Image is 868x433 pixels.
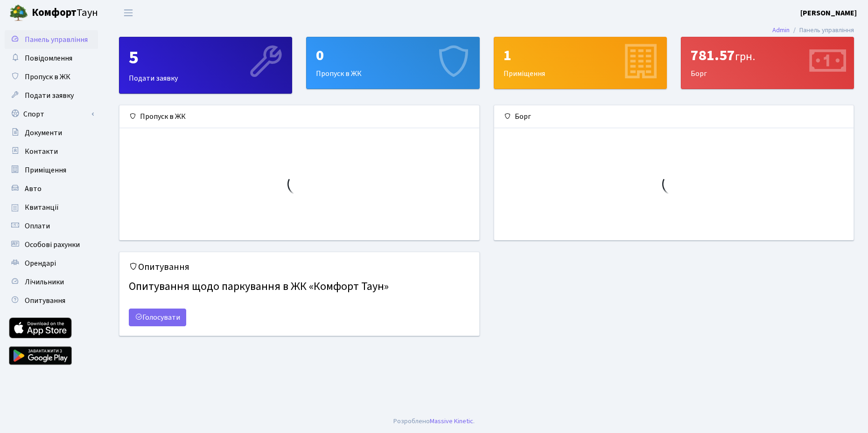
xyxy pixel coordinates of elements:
a: 5Подати заявку [119,37,292,94]
div: 1 [504,47,657,64]
a: Квитанції [5,198,98,217]
div: Борг [494,105,854,128]
a: [PERSON_NAME] [800,7,857,19]
b: Комфорт [32,5,77,20]
span: Контакти [25,146,58,157]
div: Пропуск в ЖК [119,105,479,128]
nav: breadcrumb [758,21,868,40]
span: Оплати [25,221,50,231]
div: 0 [316,47,469,64]
a: Подати заявку [5,86,98,105]
a: Контакти [5,142,98,161]
h5: Опитування [129,261,470,273]
a: Опитування [5,291,98,310]
span: Приміщення [25,165,66,175]
a: Голосувати [129,309,186,326]
div: Пропуск в ЖК [307,37,479,89]
span: Авто [25,184,42,194]
a: Документи [5,124,98,142]
a: 1Приміщення [494,37,667,89]
button: Переключити навігацію [117,5,140,21]
a: Оплати [5,217,98,235]
a: Massive Kinetic [430,416,473,426]
div: 5 [129,47,282,69]
span: Особові рахунки [25,240,80,250]
li: Панель управління [790,25,854,35]
span: Панель управління [25,34,88,45]
span: грн. [735,48,755,65]
img: logo.png [9,4,28,22]
span: Лічильники [25,277,64,287]
span: Подати заявку [25,90,74,101]
a: 0Пропуск в ЖК [306,37,479,89]
a: Особові рахунки [5,235,98,254]
a: Приміщення [5,161,98,179]
span: Таун [32,5,98,21]
a: Розроблено [393,416,430,426]
a: Панель управління [5,30,98,49]
a: Повідомлення [5,49,98,68]
b: [PERSON_NAME] [800,8,857,18]
span: Документи [25,128,62,138]
span: Пропуск в ЖК [25,72,70,82]
div: Борг [681,37,854,89]
span: Орендарі [25,258,56,268]
div: Подати заявку [119,37,292,93]
a: Пропуск в ЖК [5,68,98,86]
div: Приміщення [494,37,666,89]
a: Спорт [5,105,98,124]
div: . [393,416,475,426]
span: Повідомлення [25,53,72,63]
a: Лічильники [5,273,98,291]
span: Опитування [25,296,65,306]
h4: Опитування щодо паркування в ЖК «Комфорт Таун» [129,276,470,297]
a: Авто [5,179,98,198]
span: Квитанції [25,202,59,213]
a: Admin [772,25,790,35]
a: Орендарі [5,254,98,273]
div: 781.57 [691,47,844,64]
